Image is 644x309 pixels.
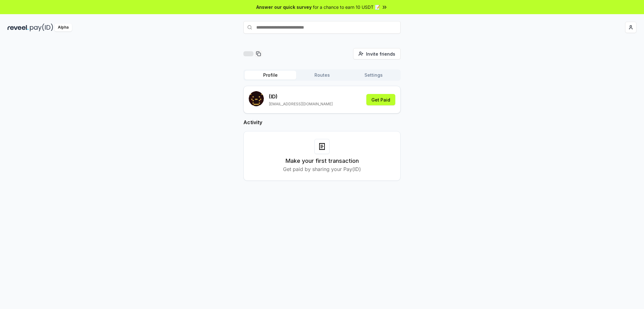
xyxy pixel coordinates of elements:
button: Profile [245,71,296,80]
span: Answer our quick survey [256,4,312,10]
button: Settings [348,71,399,80]
span: Invite friends [366,51,395,57]
p: Get paid by sharing your Pay(ID) [283,165,361,173]
h2: Activity [243,119,401,126]
button: Get Paid [366,94,395,105]
button: Routes [296,71,348,80]
img: reveel_dark [8,24,29,31]
div: Alpha [54,24,72,31]
span: for a chance to earn 10 USDT 📝 [313,4,380,10]
h3: Make your first transaction [286,157,359,165]
img: pay_id [30,24,53,31]
button: Invite friends [353,48,401,59]
p: (ID) [269,93,333,100]
p: [EMAIL_ADDRESS][DOMAIN_NAME] [269,102,333,107]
